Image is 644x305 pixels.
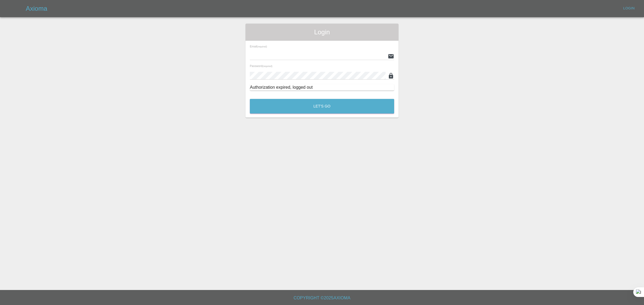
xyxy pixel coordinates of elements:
small: (required) [262,65,272,68]
small: (required) [257,46,267,48]
span: Email [250,45,267,48]
span: Password [250,64,272,68]
h5: Axioma [26,4,47,13]
span: Login [250,28,394,36]
div: Authorization expired, logged out [250,84,394,91]
button: Let's Go [250,99,394,114]
h6: Copyright © 2025 Axioma [4,294,640,302]
a: Login [620,4,638,13]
